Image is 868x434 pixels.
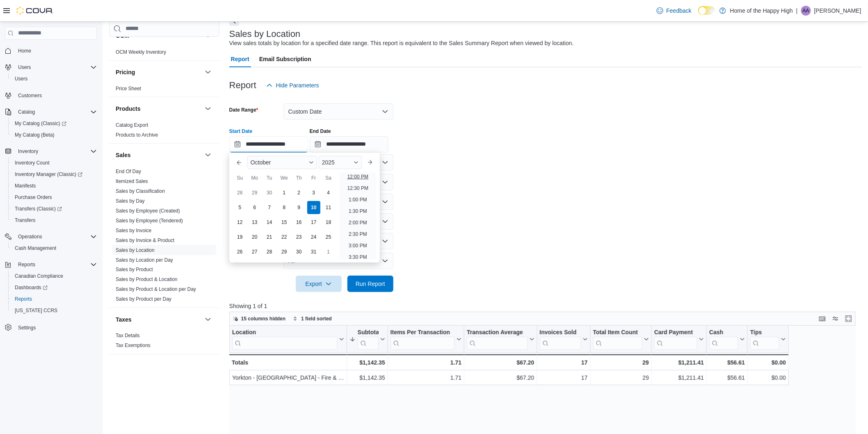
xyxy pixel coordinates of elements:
div: day-13 [248,216,261,229]
a: Products to Archive [116,132,158,138]
button: Invoices Sold [539,329,587,349]
span: Manifests [11,181,97,191]
span: Sales by Invoice & Product [116,237,174,244]
button: Operations [2,231,100,242]
div: day-24 [307,231,320,244]
a: My Catalog (Beta) [11,130,58,140]
div: Transaction Average [467,329,528,336]
span: Sales by Employee (Tendered) [116,217,183,224]
div: Sales [109,167,219,308]
a: Sales by Product & Location [116,277,178,283]
a: Price Sheet [116,86,141,91]
h3: Pricing [116,68,135,76]
a: Inventory Count [11,158,53,168]
div: day-4 [322,186,335,199]
div: Total Item Count [593,329,642,349]
span: Catalog [15,107,97,117]
span: My Catalog (Classic) [11,119,97,128]
div: $1,211.41 [654,373,704,383]
div: 1.71 [391,373,462,383]
span: Washington CCRS [11,306,97,315]
span: OCM Weekly Inventory [116,49,166,55]
button: Items Per Transaction [391,329,462,349]
span: 1 field sorted [301,315,332,322]
button: Location [232,329,344,349]
span: Itemized Sales [116,178,148,185]
button: Inventory [15,146,41,156]
div: day-22 [278,231,291,244]
div: Pricing [109,84,219,97]
span: Customers [18,92,42,99]
div: day-9 [292,201,306,214]
div: day-28 [263,245,276,258]
div: $56.61 [709,358,745,368]
button: Card Payment [654,329,704,349]
button: Previous Month [233,156,246,169]
span: Operations [18,233,42,240]
a: Settings [15,323,39,333]
h3: Report [229,80,256,90]
span: 2025 [322,159,335,166]
button: Customers [2,89,100,101]
button: Manifests [8,180,100,192]
div: day-11 [322,201,335,214]
span: Users [11,74,97,84]
span: Reports [18,261,35,268]
li: 1:30 PM [345,206,370,216]
div: day-25 [322,231,335,244]
div: day-30 [263,186,276,199]
div: Cash [709,329,738,336]
span: End Of Day [116,168,141,175]
div: October, 2025 [233,185,336,259]
span: Inventory Manager (Classic) [15,171,82,178]
div: $67.20 [467,373,534,383]
span: Settings [15,322,97,332]
div: 17 [539,373,587,383]
div: Products [109,120,219,143]
div: day-29 [248,186,261,199]
span: Transfers [15,217,35,224]
span: Purchase Orders [11,192,97,202]
div: Button. Open the year selector. 2025 is currently selected. [319,156,362,169]
button: Products [116,105,201,113]
a: Sales by Invoice & Product [116,238,174,243]
div: day-30 [292,245,306,258]
div: day-28 [233,186,247,199]
span: Sales by Product per Day [116,296,171,303]
span: Sales by Location [116,247,155,254]
span: Sales by Invoice [116,227,151,234]
a: Sales by Invoice [116,228,151,233]
button: Open list of options [382,199,388,205]
span: Canadian Compliance [15,273,63,279]
button: Settings [2,321,100,333]
span: Catalog Export [116,122,148,128]
div: Invoices Sold [539,329,581,336]
label: Start Date [229,128,253,135]
span: Home [15,46,97,56]
div: Button. Open the month selector. October is currently selected. [247,156,317,169]
p: Home of the Happy High [730,6,793,16]
h3: Sales [116,151,131,159]
span: Reports [15,260,97,270]
div: Tips [750,329,779,336]
button: Home [2,45,100,57]
li: 3:30 PM [345,252,370,262]
button: OCM [203,31,213,41]
div: day-1 [322,245,335,258]
button: Pricing [203,67,213,77]
button: Sales [203,150,213,160]
button: Purchase Orders [8,192,100,203]
div: day-7 [263,201,276,214]
button: Canadian Compliance [8,270,100,282]
a: My Catalog (Classic) [8,118,100,129]
div: Yorkton - [GEOGRAPHIC_DATA] - Fire & Flower [232,373,344,383]
button: Inventory Count [8,157,100,169]
a: Transfers (Classic) [8,203,100,215]
div: 29 [593,373,649,383]
div: day-12 [233,216,247,229]
div: Location [232,329,338,336]
span: Tax Exemptions [116,343,151,349]
button: Sales [116,151,201,159]
div: Tips [750,329,779,349]
span: Email Subscription [259,51,311,67]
